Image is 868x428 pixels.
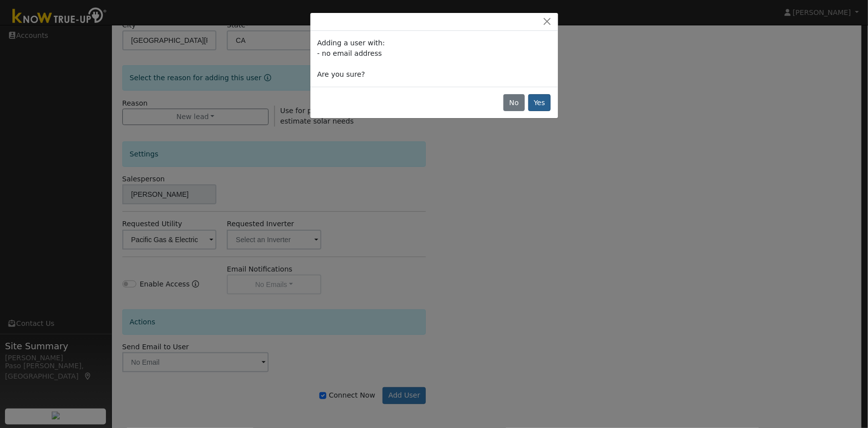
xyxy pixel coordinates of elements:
button: No [503,94,524,111]
span: - no email address [317,49,382,57]
span: Adding a user with: [317,39,385,47]
button: Yes [528,94,551,111]
span: Are you sure? [317,70,365,78]
button: Close [540,16,554,27]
